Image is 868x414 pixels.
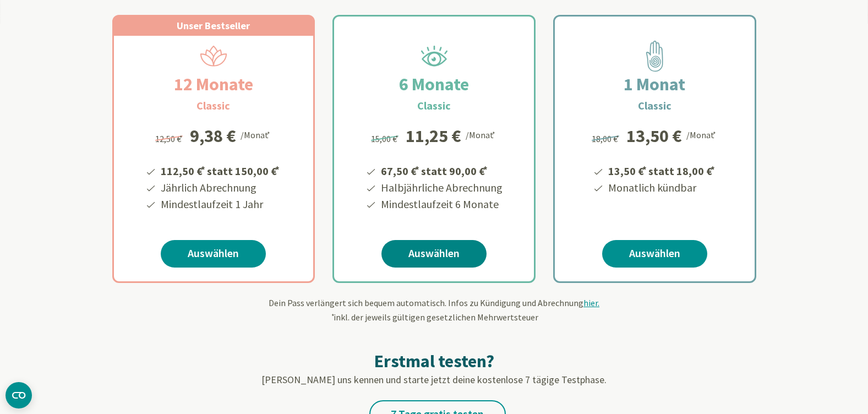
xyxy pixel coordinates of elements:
li: 112,50 € statt 150,00 € [159,161,281,179]
h2: 12 Monate [148,71,280,97]
div: Dein Pass verlängert sich bequem automatisch. Infos zu Kündigung und Abrechnung [112,296,756,324]
button: CMP-Widget öffnen [6,382,32,408]
a: Auswählen [381,240,487,268]
span: Unser Bestseller [177,19,250,32]
div: /Monat [466,127,497,141]
li: Jährlich Abrechnung [159,179,281,196]
div: /Monat [241,127,272,141]
span: 18,00 € [592,133,621,144]
div: /Monat [686,127,718,141]
span: inkl. der jeweils gültigen gesetzlichen Mehrwertsteuer [330,312,538,323]
li: Mindestlaufzeit 1 Jahr [159,196,281,213]
div: 13,50 € [626,127,682,145]
li: 67,50 € statt 90,00 € [379,161,503,179]
h2: 6 Monate [373,71,495,97]
span: hier. [583,297,599,308]
h2: Erstmal testen? [112,350,756,372]
h3: Classic [638,97,672,114]
a: Auswählen [161,240,266,268]
h3: Classic [196,97,230,114]
div: 11,25 € [406,127,461,145]
span: 15,00 € [371,133,400,144]
h3: Classic [417,97,451,114]
h2: 1 Monat [597,71,712,97]
li: Mindestlaufzeit 6 Monate [379,196,503,213]
span: 12,50 € [155,133,184,144]
p: [PERSON_NAME] uns kennen und starte jetzt deine kostenlose 7 tägige Testphase. [112,372,756,387]
div: 9,38 € [190,127,236,145]
li: Monatlich kündbar [607,179,717,196]
li: Halbjährliche Abrechnung [379,179,503,196]
a: Auswählen [602,240,707,268]
li: 13,50 € statt 18,00 € [607,161,717,179]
